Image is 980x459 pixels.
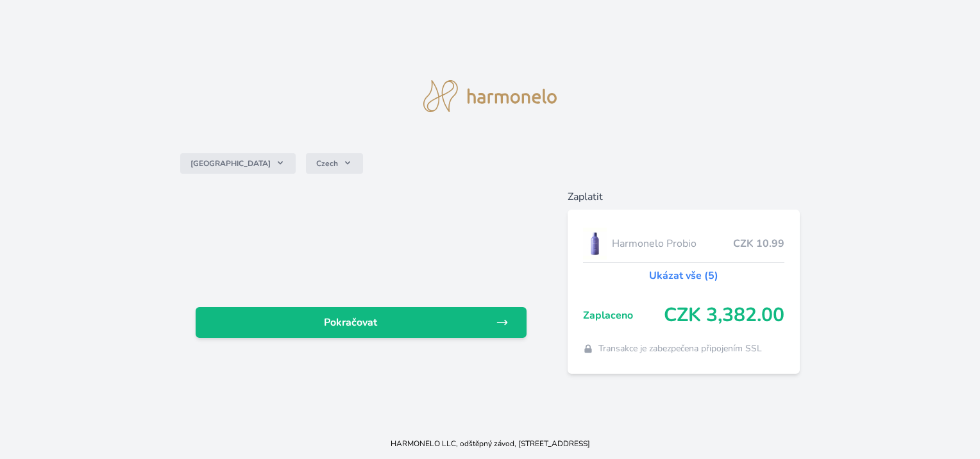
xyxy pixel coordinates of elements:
h6: Zaplatit [568,189,800,204]
button: [GEOGRAPHIC_DATA] [180,153,296,174]
span: Pokračovat [206,315,495,330]
span: Czech [316,158,338,169]
span: [GEOGRAPHIC_DATA] [190,158,271,169]
img: logo.svg [423,80,557,112]
img: CLEAN_PROBIO_se_stinem_x-lo.jpg [583,228,607,260]
a: Pokračovat [196,307,526,338]
span: CZK 10.99 [733,236,784,251]
span: Harmonelo Probio [612,236,732,251]
span: Zaplaceno [583,308,664,323]
a: Ukázat vše (5) [649,268,718,283]
span: Transakce je zabezpečena připojením SSL [598,342,762,355]
span: CZK 3,382.00 [664,304,784,327]
button: Czech [306,153,363,174]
